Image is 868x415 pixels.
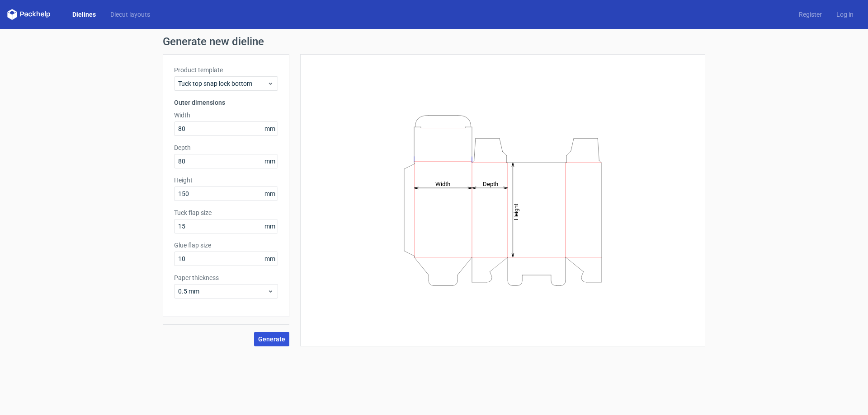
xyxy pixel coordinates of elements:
[435,180,450,187] tspan: Width
[262,187,278,201] span: mm
[262,154,278,168] span: mm
[178,287,267,296] span: 0.5 mm
[174,273,278,282] label: Paper thickness
[262,122,278,135] span: mm
[174,111,278,120] label: Width
[174,241,278,250] label: Glue flap size
[174,98,278,107] h3: Outer dimensions
[513,203,519,220] tspan: Height
[174,208,278,217] label: Tuck flap size
[792,10,829,19] a: Register
[65,10,103,19] a: Dielines
[178,79,267,88] span: Tuck top snap lock bottom
[103,10,157,19] a: Diecut layouts
[174,143,278,152] label: Depth
[254,332,289,346] button: Generate
[163,36,705,47] h1: Generate new dieline
[483,180,498,187] tspan: Depth
[262,252,278,266] span: mm
[174,176,278,185] label: Height
[258,336,285,342] span: Generate
[262,219,278,233] span: mm
[174,65,278,75] label: Product template
[829,10,861,19] a: Log in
